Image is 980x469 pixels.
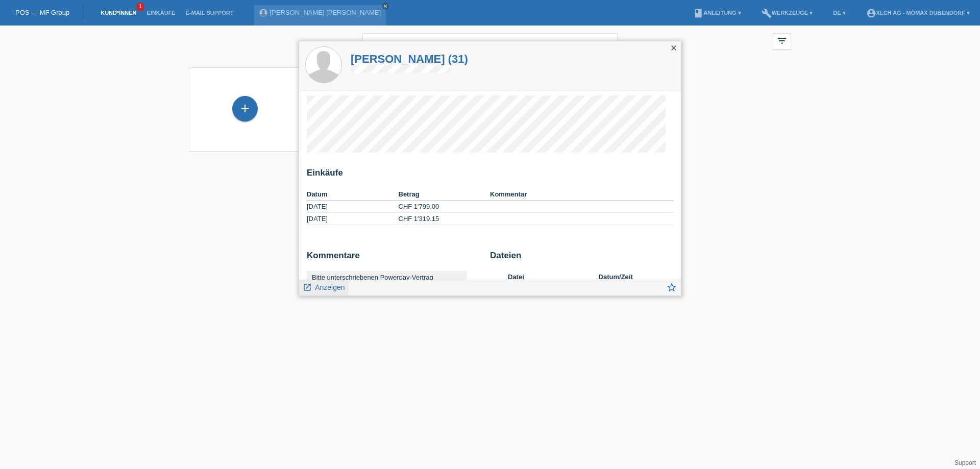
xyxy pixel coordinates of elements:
i: build [762,8,772,18]
div: Bitte unterschriebenen Powerpay-Vertrag hochladen [312,274,462,289]
i: close [670,44,678,52]
a: POS — MF Group [15,9,69,16]
a: [PERSON_NAME] [PERSON_NAME] [270,9,381,16]
a: Kund*innen [95,10,141,16]
h2: Einkäufe [307,168,673,183]
span: Anzeigen [315,283,345,291]
td: CHF 1'319.15 [399,213,491,225]
i: close [600,39,612,51]
td: [DATE] [307,201,399,213]
i: book [693,8,703,18]
h2: Kommentare [307,251,482,266]
th: Datum/Zeit [599,271,659,283]
h2: Dateien [490,251,673,266]
a: star_border [666,283,677,295]
a: bookAnleitung ▾ [688,10,746,16]
td: [DATE] [307,213,399,225]
th: Kommentar [490,188,673,201]
a: Support [954,459,976,466]
span: 1 [136,3,144,11]
a: launch Anzeigen [303,280,345,293]
i: close [383,4,388,9]
a: [PERSON_NAME] (31) [351,53,468,65]
a: buildWerkzeuge ▾ [756,10,818,16]
td: CHF 1'799.00 [399,201,491,213]
th: Betrag [399,188,491,201]
i: filter_list [776,35,788,46]
i: star_border [666,282,677,293]
a: Einkäufe [141,10,180,16]
i: launch [303,283,312,292]
i: account_circle [866,8,876,18]
div: Kund*in hinzufügen [233,100,257,117]
a: account_circleXLCH AG - Mömax Dübendorf ▾ [861,10,975,16]
a: close [382,3,389,10]
a: DE ▾ [828,10,850,16]
a: E-Mail Support [181,10,239,16]
input: Suche... [362,33,618,57]
th: Datum [307,188,399,201]
th: Datei [508,271,599,283]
